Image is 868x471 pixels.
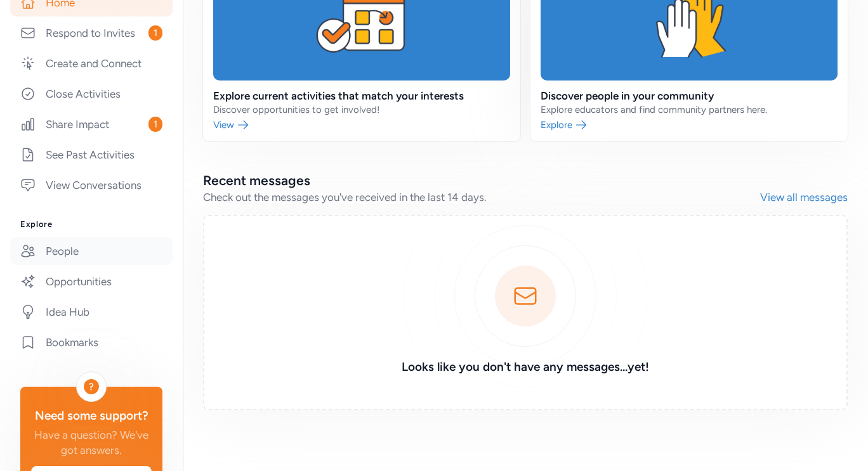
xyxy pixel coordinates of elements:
[10,19,173,47] a: Respond to Invites1
[10,49,173,77] a: Create and Connect
[203,172,760,190] h2: Recent messages
[10,141,173,169] a: See Past Activities
[20,219,162,229] h3: Explore
[343,358,708,376] h3: Looks like you don't have any messages...yet!
[10,268,173,295] a: Opportunities
[10,298,173,326] a: Idea Hub
[84,379,99,394] div: ?
[10,80,173,108] a: Close Activities
[10,328,173,356] a: Bookmarks
[760,190,848,205] a: View all messages
[10,110,173,138] a: Share Impact1
[203,190,760,205] div: Check out the messages you've received in the last 14 days.
[148,25,162,41] span: 1
[30,407,152,425] div: Need some support?
[10,237,173,265] a: People
[10,171,173,199] a: View Conversations
[30,427,152,458] div: Have a question? We've got answers.
[148,117,162,132] span: 1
